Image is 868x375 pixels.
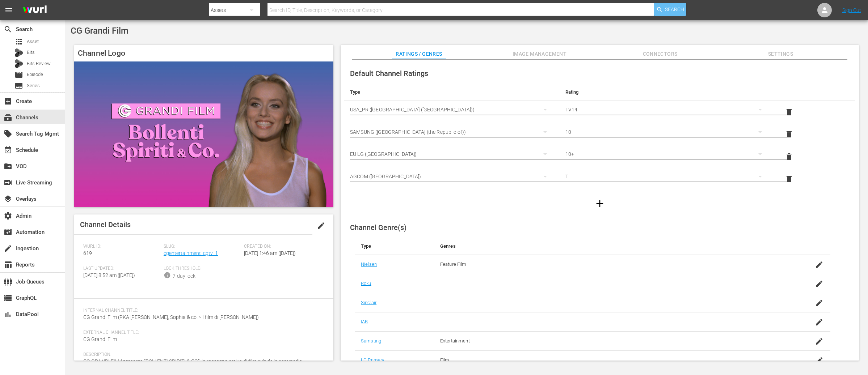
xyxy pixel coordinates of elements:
[785,152,793,161] span: delete
[361,261,377,267] a: Nielsen
[83,250,92,256] span: 619
[83,266,160,272] span: Last Updated:
[80,220,131,229] span: Channel Details
[83,336,117,342] span: CG Grandi Film
[4,162,12,171] span: VOD
[27,38,39,45] span: Asset
[27,60,51,67] span: Bits Review
[4,97,12,106] span: Create
[4,294,12,302] span: GraphQL
[780,103,798,121] button: delete
[665,3,684,16] span: Search
[654,3,686,16] button: Search
[27,71,43,78] span: Episode
[4,310,12,319] span: DataPool
[83,352,321,358] span: Description:
[842,7,861,13] a: Sign Out
[4,260,12,269] span: Reports
[27,49,35,56] span: Bits
[361,281,371,286] a: Roku
[350,144,554,164] div: EU LG ([GEOGRAPHIC_DATA])
[565,99,769,120] div: TV14
[361,357,384,363] a: LG Primary
[785,175,793,183] span: delete
[785,108,793,116] span: delete
[14,48,23,57] div: Bits
[350,69,428,78] span: Default Channel Ratings
[173,272,195,280] div: 7-day lock
[754,50,808,59] span: Settings
[361,300,376,305] a: Sinclair
[27,82,40,89] span: Series
[780,170,798,188] button: delete
[434,238,778,255] th: Genres
[392,50,446,59] span: Ratings / Genres
[4,6,13,14] span: menu
[83,244,160,250] span: Wurl ID:
[785,130,793,139] span: delete
[83,330,321,336] span: External Channel Title:
[350,223,406,232] span: Channel Genre(s)
[14,37,23,46] span: Asset
[4,212,12,220] span: Admin
[83,314,259,320] span: CG Grandi Film (PKA [PERSON_NAME], Sophia & co. > I film di [PERSON_NAME])
[71,26,128,36] span: CG Grandi Film
[74,45,333,61] h4: Channel Logo
[14,81,23,90] span: Series
[164,266,240,272] span: Lock Threshold:
[244,250,296,256] span: [DATE] 1:46 am ([DATE])
[4,244,12,253] span: Ingestion
[164,272,171,279] span: info
[361,338,381,344] a: Samsung
[344,84,560,101] th: Type
[74,61,333,207] img: CG Grandi Film
[565,144,769,164] div: 10+
[4,277,12,286] span: Job Queues
[565,166,769,187] div: T
[344,84,855,190] table: simple table
[633,50,687,59] span: Connectors
[350,122,554,142] div: SAMSUNG ([GEOGRAPHIC_DATA] (the Republic of))
[14,59,23,68] div: Bits Review
[780,148,798,165] button: delete
[4,178,12,187] span: Live Streaming
[560,84,775,101] th: Rating
[361,319,368,324] a: IAB
[17,2,52,19] img: ans4CAIJ8jUAAAAAAAAAAAAAAAAAAAAAAAAgQb4GAAAAAAAAAAAAAAAAAAAAAAAAJMjXAAAAAAAAAAAAAAAAAAAAAAAAgAT5G...
[312,217,330,234] button: edit
[164,244,240,250] span: Slug:
[355,238,434,255] th: Type
[83,272,135,278] span: [DATE] 8:52 am ([DATE])
[14,71,23,79] span: Episode
[565,122,769,142] div: 10
[4,113,12,122] span: Channels
[4,228,12,236] span: Automation
[4,25,12,34] span: Search
[350,166,554,187] div: AGCOM ([GEOGRAPHIC_DATA])
[513,50,567,59] span: Image Management
[164,250,218,256] a: cgentertainment_cgtv_1
[244,244,321,250] span: Created On:
[4,146,12,154] span: Schedule
[350,99,554,120] div: USA_PR ([GEOGRAPHIC_DATA] ([GEOGRAPHIC_DATA]))
[780,125,798,143] button: delete
[4,129,12,138] span: Search Tag Mgmt
[4,195,12,203] span: Overlays
[83,308,321,314] span: Internal Channel Title:
[317,221,325,230] span: edit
